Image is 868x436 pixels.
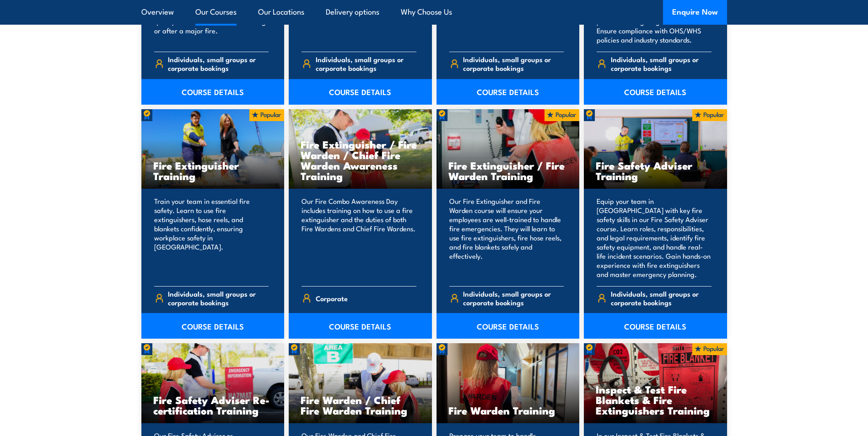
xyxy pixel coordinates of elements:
[153,160,273,181] h3: Fire Extinguisher Training
[597,197,712,279] p: Equip your team in [GEOGRAPHIC_DATA] with key fire safety skills in our Fire Safety Adviser cours...
[168,289,269,307] span: Individuals, small groups or corporate bookings
[437,79,580,105] a: COURSE DETAILS
[596,160,715,181] h3: Fire Safety Adviser Training
[289,313,432,339] a: COURSE DETAILS
[584,79,727,105] a: COURSE DETAILS
[448,160,568,181] h3: Fire Extinguisher / Fire Warden Training
[154,197,269,279] p: Train your team in essential fire safety. Learn to use fire extinguishers, hose reels, and blanke...
[301,139,420,181] h3: Fire Extinguisher / Fire Warden / Chief Fire Warden Awareness Training
[289,79,432,105] a: COURSE DETAILS
[316,55,416,72] span: Individuals, small groups or corporate bookings
[449,197,564,279] p: Our Fire Extinguisher and Fire Warden course will ensure your employees are well-trained to handl...
[448,405,568,415] h3: Fire Warden Training
[463,289,564,307] span: Individuals, small groups or corporate bookings
[611,55,712,72] span: Individuals, small groups or corporate bookings
[141,79,285,105] a: COURSE DETAILS
[584,313,727,339] a: COURSE DETAILS
[611,289,712,307] span: Individuals, small groups or corporate bookings
[153,394,273,415] h3: Fire Safety Adviser Re-certification Training
[168,55,269,72] span: Individuals, small groups or corporate bookings
[437,313,580,339] a: COURSE DETAILS
[141,313,285,339] a: COURSE DETAILS
[463,55,564,72] span: Individuals, small groups or corporate bookings
[316,291,348,305] span: Corporate
[301,394,420,415] h3: Fire Warden / Chief Fire Warden Training
[302,197,416,279] p: Our Fire Combo Awareness Day includes training on how to use a fire extinguisher and the duties o...
[596,384,715,415] h3: Inspect & Test Fire Blankets & Fire Extinguishers Training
